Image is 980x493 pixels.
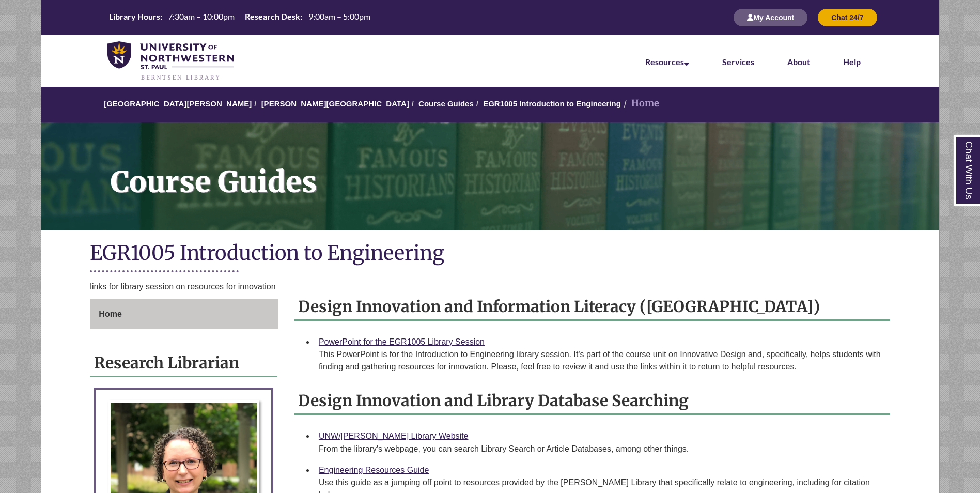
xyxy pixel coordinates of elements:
[308,11,370,21] span: 9:00am – 5:00pm
[319,443,882,455] div: From the library's webpage, you can search Library Search or Article Databases, among other things.
[319,337,485,346] a: PowerPoint for the EGR1005 Library Session
[99,122,939,217] h1: Course Guides
[418,99,474,108] a: Course Guides
[319,432,469,440] a: UNW/[PERSON_NAME] Library Website
[483,99,621,108] a: EGR1005 Introduction to Engineering
[734,9,807,26] button: My Account
[621,96,659,111] li: Home
[843,57,861,67] a: Help
[722,57,754,67] a: Services
[645,57,689,67] a: Resources
[105,11,164,22] th: Library Hours:
[41,122,939,230] a: Course Guides
[168,11,235,21] span: 7:30am – 10:00pm
[294,388,890,415] h2: Design Innovation and Library Database Searching
[294,294,890,321] h2: Design Innovation and Information Literacy ([GEOGRAPHIC_DATA])
[261,99,409,108] a: [PERSON_NAME][GEOGRAPHIC_DATA]
[99,310,121,318] span: Home
[818,13,877,22] a: Chat 24/7
[90,299,278,330] div: Guide Page Menu
[241,11,304,22] th: Research Desk:
[105,11,375,25] a: Hours Today
[90,282,275,291] span: links for library session on resources for innovation
[734,13,807,22] a: My Account
[105,11,375,24] table: Hours Today
[90,350,277,377] h2: Research Librarian
[90,299,278,330] a: Home
[319,466,429,474] a: Engineering Resources Guide
[107,41,234,82] img: UNWSP Library Logo
[787,57,810,67] a: About
[90,240,890,268] h1: EGR1005 Introduction to Engineering
[818,9,877,26] button: Chat 24/7
[319,348,882,373] div: This PowerPoint is for the Introduction to Engineering library session. It's part of the course u...
[104,99,252,108] a: [GEOGRAPHIC_DATA][PERSON_NAME]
